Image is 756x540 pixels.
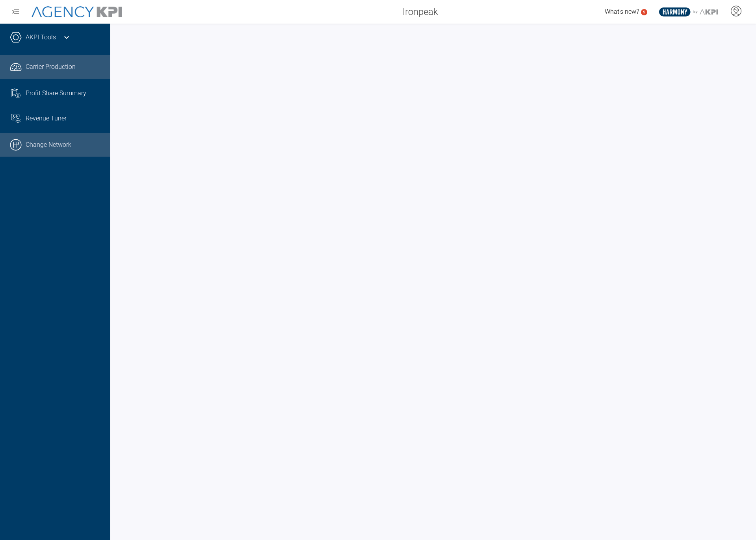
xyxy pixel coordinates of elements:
[32,6,122,18] img: AgencyKPI
[643,10,645,14] text: 5
[26,62,76,72] span: Carrier Production
[403,5,438,19] span: Ironpeak
[26,89,86,98] span: Profit Share Summary
[641,9,647,15] a: 5
[605,8,639,15] span: What's new?
[26,114,67,123] span: Revenue Tuner
[26,33,56,42] a: AKPI Tools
